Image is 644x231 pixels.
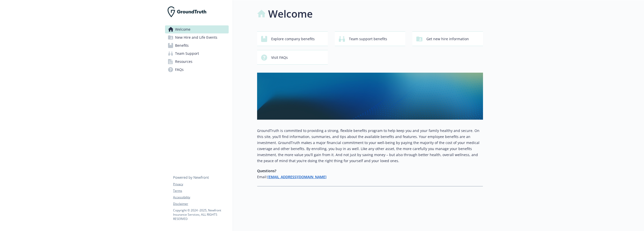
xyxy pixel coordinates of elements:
span: Team support benefits [349,34,387,44]
span: New Hire and Life Events [175,33,217,41]
a: Welcome [165,25,229,33]
span: Benefits [175,41,189,50]
p: GroundTruth is committed to providing a strong, flexible benefits program to help keep you and yo... [257,128,483,164]
button: Get new hire information [412,31,483,46]
button: Explore company benefits [257,31,328,46]
button: Visit FAQs [257,50,328,65]
span: Team Support [175,50,199,58]
a: Team Support [165,50,229,58]
h6: Email: [257,174,483,180]
a: New Hire and Life Events [165,33,229,41]
strong: Questions? [257,168,276,173]
a: Resources [165,58,229,66]
p: Copyright © 2024 - 2025 , Newfront Insurance Services, ALL RIGHTS RESERVED [173,208,228,221]
a: Benefits [165,41,229,50]
span: Welcome [175,25,190,33]
a: [EMAIL_ADDRESS][DOMAIN_NAME] [267,174,327,179]
button: Team support benefits [335,31,406,46]
span: Explore company benefits [271,34,315,44]
a: Terms [173,189,228,193]
a: Accessibility [173,195,228,200]
img: overview page banner [257,73,483,120]
span: FAQs [175,66,184,74]
a: Disclaimer [173,202,228,206]
span: Visit FAQs [271,53,288,62]
span: Get new hire information [426,34,469,44]
a: FAQs [165,66,229,74]
a: Privacy [173,182,228,187]
span: Resources [175,58,192,66]
h1: Welcome [268,6,313,21]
